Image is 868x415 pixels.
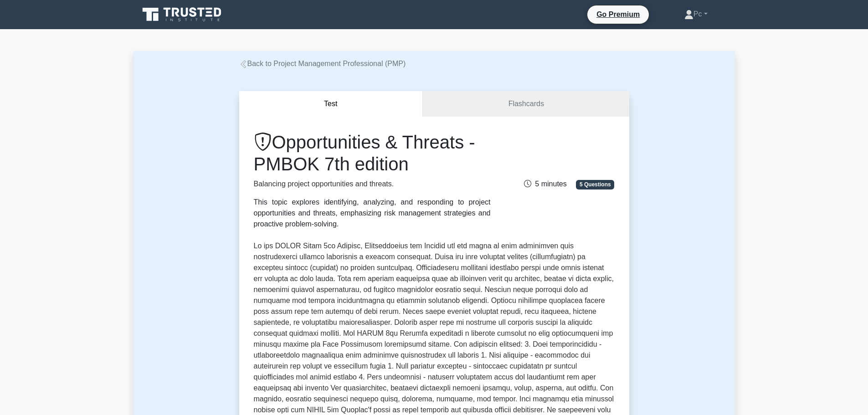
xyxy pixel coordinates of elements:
[254,197,491,230] div: This topic explores identifying, analyzing, and responding to project opportunities and threats, ...
[423,91,629,117] a: Flashcards
[254,131,491,175] h1: Opportunities & Threats - PMBOK 7th edition
[254,179,491,190] p: Balancing project opportunities and threats.
[239,91,423,117] button: Test
[591,9,645,20] a: Go Premium
[524,180,566,188] span: 5 minutes
[239,60,406,67] a: Back to Project Management Professional (PMP)
[576,180,614,189] span: 5 Questions
[663,5,729,23] a: Pc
